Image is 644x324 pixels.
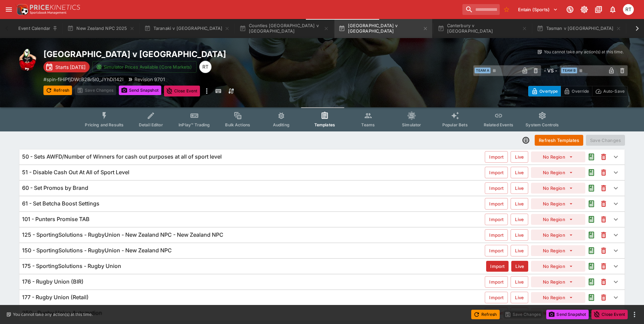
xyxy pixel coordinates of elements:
[134,76,165,83] p: Revision 9701
[597,182,610,194] button: This will delete the selected template. You will still need to Save Template changes to commit th...
[535,135,583,146] button: Refresh Templates
[591,310,628,319] button: Close Event
[544,49,624,55] p: You cannot take any action(s) at this time.
[179,122,210,127] span: InPlay™ Trading
[475,68,491,73] span: Team A
[485,276,508,288] button: Import
[225,122,250,127] span: Bulk Actions
[402,122,421,127] span: Simulator
[539,88,558,95] p: Overtype
[485,151,508,163] button: Import
[139,122,163,127] span: Detail Editor
[43,76,124,83] p: Copy To Clipboard
[471,310,500,319] button: Refresh
[485,245,508,256] button: Import
[531,183,585,194] button: No Region
[607,3,619,16] button: Notifications
[561,68,577,73] span: Team B
[361,122,375,127] span: Teams
[531,261,585,272] button: No Region
[585,166,597,179] button: Audit the Template Change History
[531,245,585,256] button: No Region
[462,4,500,15] input: search
[22,184,88,192] h6: 60 - Set Promos by Brand
[22,278,84,285] h6: 176 - Rugby Union (BIR)
[585,213,597,226] button: Audit the Template Change History
[597,166,610,179] button: This will delete the selected template. You will still need to Save Template changes to commit th...
[43,86,72,95] button: Refresh
[531,276,585,287] button: No Region
[597,276,610,288] button: This will delete the selected template. You will still need to Save Template changes to commit th...
[526,122,559,127] span: System Controls
[22,263,121,270] h6: 175 - SportingSolutions - Rugby Union
[585,291,597,304] button: Audit the Template Change History
[486,261,509,272] button: Import
[585,245,597,257] button: Audit the Template Change History
[501,4,512,15] button: No Bookmarks
[511,151,528,163] button: Live
[235,19,333,38] button: Counties [GEOGRAPHIC_DATA] v [GEOGRAPHIC_DATA]
[533,19,625,38] button: Tasman v [GEOGRAPHIC_DATA]
[16,49,38,71] img: rugby_union.png
[119,86,161,95] button: Send Snapshot
[585,260,597,272] button: Audit the Template Change History
[199,61,211,73] div: Richard Tatton
[15,3,29,16] img: PriceKinetics Logo
[203,86,211,96] button: more
[511,245,528,256] button: Live
[560,86,592,96] button: Override
[485,214,508,225] button: Import
[30,11,67,14] img: Sportsbook Management
[623,4,634,15] div: Richard Tatton
[585,198,597,210] button: Audit the Template Change History
[630,310,639,319] button: more
[43,49,336,59] h2: Copy To Clipboard
[585,182,597,194] button: Audit the Template Change History
[597,213,610,226] button: This will delete the selected template. You will still need to Save Template changes to commit th...
[528,86,628,96] div: Start From
[531,230,585,240] button: No Region
[564,3,576,16] button: Connected to PK
[55,64,86,71] p: Starts [DATE]
[531,214,585,225] button: No Region
[592,86,628,96] button: Auto-Save
[485,229,508,241] button: Import
[3,3,15,16] button: open drawer
[140,19,234,38] button: Taranaki v [GEOGRAPHIC_DATA]
[22,216,90,223] h6: 101 - Punters Promise TAB
[164,86,200,96] button: Close Event
[531,292,585,303] button: No Region
[22,294,89,301] h6: 177 - Rugby Union (Retail)
[585,229,597,241] button: Audit the Template Change History
[514,4,562,15] button: Select Tenant
[585,151,597,163] button: Audit the Template Change History
[597,260,610,272] button: This will delete the selected template. You will still need to Save Template changes to commit th...
[79,107,564,131] div: Event type filters
[597,151,610,163] button: This will delete the selected template. You will still need to Save Template changes to commit th...
[511,292,528,303] button: Live
[30,5,80,10] img: PriceKinetics
[22,231,223,238] h6: 125 - SportingSolutions - RugbyUnion - New Zealand NPC - New Zealand NPC
[597,229,610,241] button: This will delete the selected template. You will still need to Save Template changes to commit th...
[511,198,528,210] button: Live
[511,261,528,272] button: Live
[511,229,528,241] button: Live
[442,122,468,127] span: Popular Bets
[22,169,129,176] h6: 51 - Disable Cash Out At All of Sport Level
[603,88,625,95] p: Auto-Save
[92,61,197,73] button: Simulator Prices Available (Core Markets)
[485,182,508,194] button: Import
[528,86,561,96] button: Overtype
[578,3,590,16] button: Toggle light/dark mode
[434,19,531,38] button: Canterbury v [GEOGRAPHIC_DATA]
[592,3,605,16] button: Documentation
[22,153,222,160] h6: 50 - Sets AWFD/Number of Winners for cash out purposes at all of sport level
[511,276,528,288] button: Live
[597,291,610,304] button: This will delete the selected template. You will still need to Save Template changes to commit th...
[14,19,62,38] button: Event Calendar
[511,214,528,225] button: Live
[597,198,610,210] button: This will delete the selected template. You will still need to Save Template changes to commit th...
[544,67,557,74] h6: - VS -
[22,200,99,207] h6: 61 - Set Betcha Boost Settings
[13,311,93,318] p: You cannot take any action(s) at this time.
